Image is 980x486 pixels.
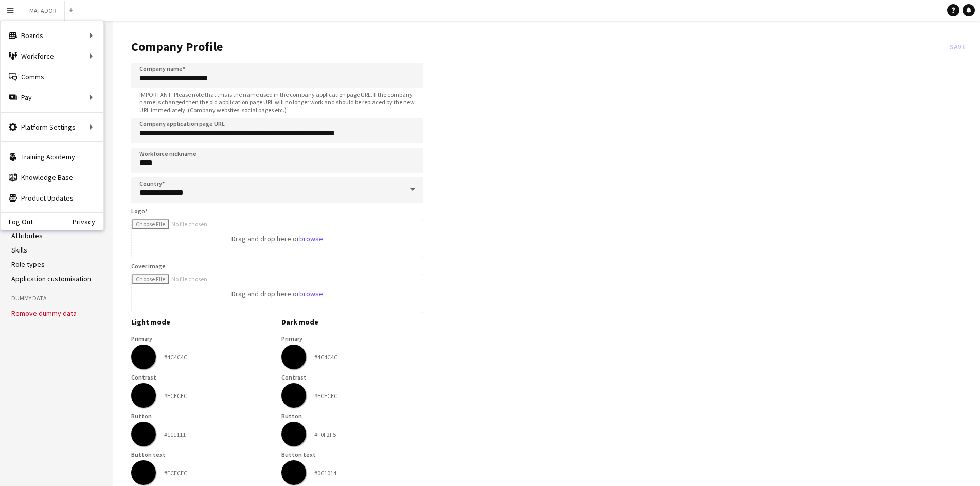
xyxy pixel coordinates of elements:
[11,260,45,269] a: Role types
[314,353,337,361] div: #4C4C4C
[73,218,103,226] a: Privacy
[11,231,43,240] a: Attributes
[1,188,103,208] a: Product Updates
[1,25,103,46] div: Boards
[1,117,103,137] div: Platform Settings
[1,87,103,107] div: Pay
[11,245,27,255] a: Skills
[1,218,33,226] a: Log Out
[164,353,187,361] div: #4C4C4C
[131,39,946,55] h1: Company Profile
[314,430,336,438] div: #F0F2F5
[11,294,102,303] h3: Dummy Data
[11,309,77,317] button: Remove dummy data
[1,167,103,188] a: Knowledge Base
[21,1,65,21] button: MATADOR
[11,274,91,283] a: Application customisation
[1,147,103,167] a: Training Academy
[131,317,273,327] h3: Light mode
[1,66,103,87] a: Comms
[1,46,103,66] div: Workforce
[131,91,423,114] span: IMPORTANT: Please note that this is the name used in the company application page URL. If the com...
[164,469,187,477] div: #ECECEC
[314,469,336,477] div: #0C1014
[281,317,423,327] h3: Dark mode
[164,392,187,400] div: #ECECEC
[314,392,337,400] div: #ECECEC
[164,430,186,438] div: #111111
